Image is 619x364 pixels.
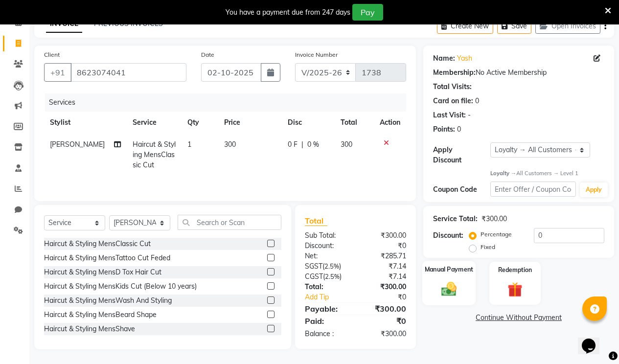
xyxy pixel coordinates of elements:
[127,112,182,134] th: Service
[490,170,516,177] strong: Loyalty →
[282,112,335,134] th: Disc
[187,140,191,149] span: 1
[44,50,60,59] label: Client
[298,282,356,292] div: Total:
[355,315,413,327] div: ₹0
[457,124,461,135] div: 0
[490,169,604,178] div: All Customers → Level 1
[305,272,323,281] span: CGST
[218,112,282,134] th: Price
[44,281,197,292] div: Haircut & Styling MensKids Cut (Below 10 years)
[457,53,472,64] a: Yash
[468,110,471,120] div: -
[133,140,176,169] span: Haircut & Styling MensClassic Cut
[298,303,356,315] div: Payable:
[44,310,157,320] div: Haircut & Styling MensBeard Shape
[224,140,236,149] span: 300
[355,282,413,292] div: ₹300.00
[298,251,356,261] div: Net:
[436,280,461,298] img: _cash.svg
[374,112,406,134] th: Action
[298,241,356,251] div: Discount:
[298,292,365,302] a: Add Tip
[44,253,170,263] div: Haircut & Styling MensTattoo Cut Feded
[490,182,576,197] input: Enter Offer / Coupon Code
[178,215,281,230] input: Search or Scan
[324,262,339,270] span: 2.5%
[433,68,604,78] div: No Active Membership
[288,139,298,150] span: 0 F
[578,325,609,354] iframe: chat widget
[433,230,463,241] div: Discount:
[355,272,413,282] div: ₹7.14
[301,139,303,150] span: |
[355,251,413,261] div: ₹285.71
[433,184,490,195] div: Coupon Code
[433,53,455,64] div: Name:
[226,7,350,18] div: You have a payment due from 247 days
[433,110,466,120] div: Last Visit:
[498,266,532,274] label: Redemption
[44,63,71,82] button: +91
[298,315,356,327] div: Paid:
[44,296,172,306] div: Haircut & Styling MensWash And Styling
[44,112,127,134] th: Stylist
[201,50,214,59] label: Date
[305,216,327,226] span: Total
[433,82,472,92] div: Total Visits:
[341,140,352,149] span: 300
[298,230,356,241] div: Sub Total:
[307,139,319,150] span: 0 %
[355,261,413,272] div: ₹7.14
[503,280,527,298] img: _gift.svg
[44,324,135,334] div: Haircut & Styling MensShave
[44,239,151,249] div: Haircut & Styling MensClassic Cut
[355,230,413,241] div: ₹300.00
[433,96,473,106] div: Card on file:
[295,50,338,59] label: Invoice Number
[182,112,218,134] th: Qty
[50,140,105,149] span: [PERSON_NAME]
[335,112,374,134] th: Total
[433,124,455,135] div: Points:
[44,267,161,277] div: Haircut & Styling MensD Tox Hair Cut
[433,145,490,165] div: Apply Discount
[325,273,340,280] span: 2.5%
[481,230,512,239] label: Percentage
[535,19,600,34] button: Open Invoices
[298,261,356,272] div: ( )
[425,313,612,323] a: Continue Without Payment
[365,292,413,302] div: ₹0
[355,303,413,315] div: ₹300.00
[45,93,413,112] div: Services
[355,241,413,251] div: ₹0
[497,19,531,34] button: Save
[352,4,383,21] button: Pay
[298,272,356,282] div: ( )
[580,182,608,197] button: Apply
[70,63,186,82] input: Search by Name/Mobile/Email/Code
[355,329,413,339] div: ₹300.00
[481,214,507,224] div: ₹300.00
[433,214,478,224] div: Service Total:
[433,68,476,78] div: Membership:
[298,329,356,339] div: Balance :
[305,262,322,271] span: SGST
[437,19,493,34] button: Create New
[475,96,479,106] div: 0
[481,243,495,251] label: Fixed
[425,265,474,274] label: Manual Payment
